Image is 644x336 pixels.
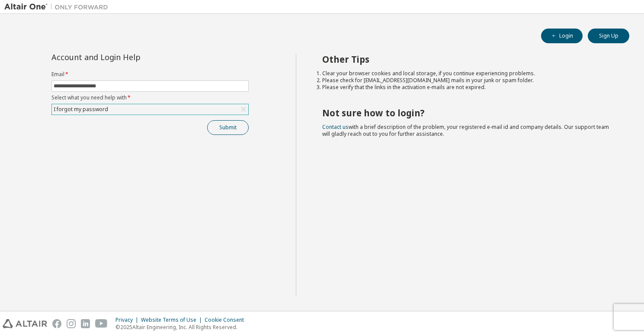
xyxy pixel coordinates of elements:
[51,54,209,61] div: Account and Login Help
[141,317,205,323] div: Website Terms of Use
[3,319,47,328] img: altair_logo.svg
[322,70,614,77] li: Clear your browser cookies and local storage, if you continue experiencing problems.
[205,317,249,323] div: Cookie Consent
[52,104,248,115] div: I forgot my password
[322,107,614,118] h2: Not sure how to login?
[81,319,90,328] img: linkedin.svg
[588,29,629,43] button: Sign Up
[4,3,112,11] img: Altair One
[52,105,109,114] div: I forgot my password
[51,94,249,101] label: Select what you need help with
[541,29,583,43] button: Login
[322,84,614,91] li: Please verify that the links in the activation e-mails are not expired.
[67,319,76,328] img: instagram.svg
[95,319,108,328] img: youtube.svg
[322,123,349,131] a: Contact us
[322,54,614,65] h2: Other Tips
[322,77,614,84] li: Please check for [EMAIL_ADDRESS][DOMAIN_NAME] mails in your junk or spam folder.
[115,323,249,331] p: © 2025 Altair Engineering, Inc. All Rights Reserved.
[322,123,609,138] span: with a brief description of the problem, your registered e-mail id and company details. Our suppo...
[207,120,249,135] button: Submit
[115,317,141,323] div: Privacy
[52,319,61,328] img: facebook.svg
[51,71,249,78] label: Email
